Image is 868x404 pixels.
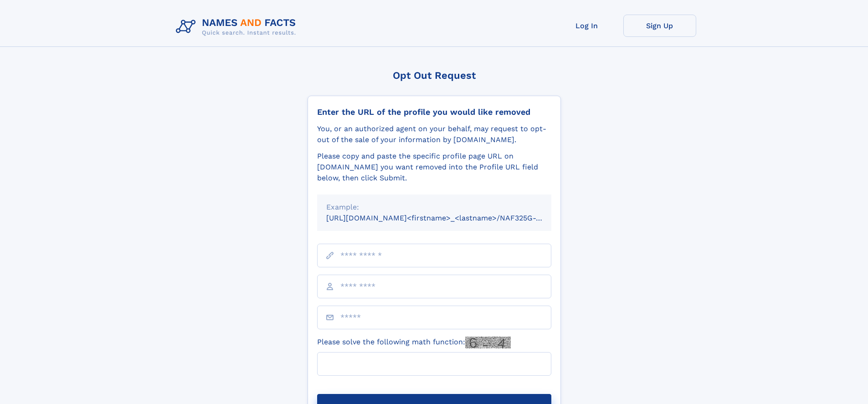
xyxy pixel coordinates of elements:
[550,15,623,37] a: Log In
[623,15,696,37] a: Sign Up
[326,202,542,213] div: Example:
[172,15,303,39] img: Logo Names and Facts
[308,70,561,81] div: Opt Out Request
[326,214,569,222] small: [URL][DOMAIN_NAME]<firstname>_<lastname>/NAF325G-xxxxxxxx
[317,123,551,145] div: You, or an authorized agent on your behalf, may request to opt-out of the sale of your informatio...
[317,337,511,348] label: Please solve the following math function:
[317,151,551,184] div: Please copy and paste the specific profile page URL on [DOMAIN_NAME] you want removed into the Pr...
[317,107,551,117] div: Enter the URL of the profile you would like removed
